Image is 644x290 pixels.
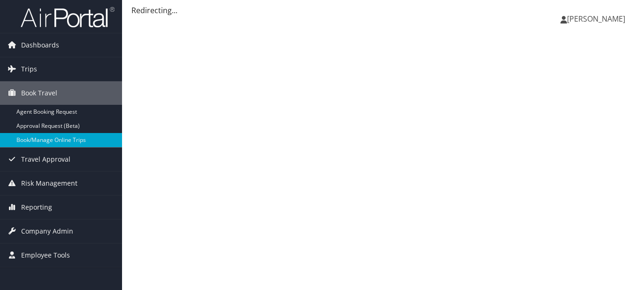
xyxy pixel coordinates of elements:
span: Book Travel [21,81,57,105]
a: [PERSON_NAME] [560,5,635,33]
span: Employee Tools [21,243,70,267]
span: Reporting [21,196,52,219]
span: Trips [21,57,37,81]
span: Company Admin [21,219,73,243]
span: [PERSON_NAME] [567,14,625,24]
span: Dashboards [21,33,59,57]
div: Redirecting... [131,5,635,16]
img: airportal-logo.png [21,6,115,28]
span: Risk Management [21,172,77,195]
span: Travel Approval [21,148,70,171]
